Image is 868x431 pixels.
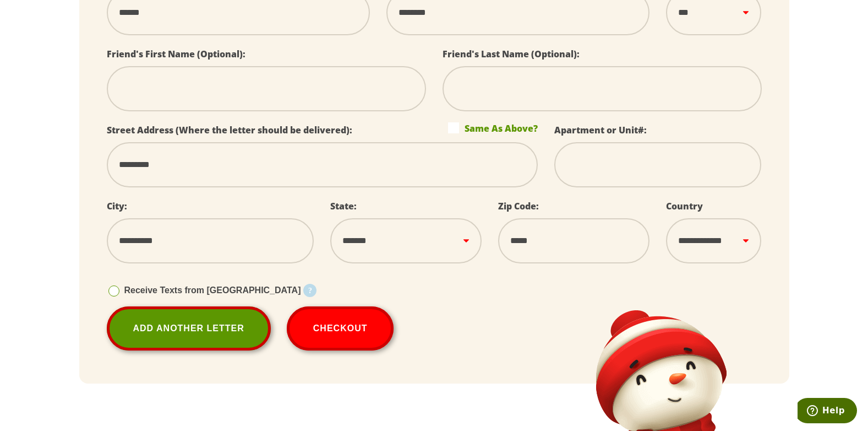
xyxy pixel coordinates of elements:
[107,200,127,212] label: City:
[287,306,394,351] button: Checkout
[124,285,301,295] span: Receive Texts from [GEOGRAPHIC_DATA]
[107,48,245,60] label: Friend's First Name (Optional):
[330,200,357,212] label: State:
[554,124,647,136] label: Apartment or Unit#:
[798,398,857,425] iframe: Opens a widget where you can find more information
[448,122,538,133] label: Same As Above?
[666,200,703,212] label: Country
[498,200,539,212] label: Zip Code:
[107,124,352,136] label: Street Address (Where the letter should be delivered):
[107,306,271,351] a: Add Another Letter
[443,48,580,60] label: Friend's Last Name (Optional):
